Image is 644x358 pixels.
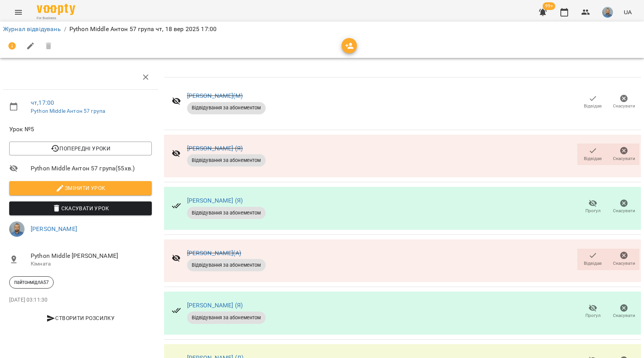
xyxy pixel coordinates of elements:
a: [PERSON_NAME] (Я) [187,197,243,204]
span: Скасувати [613,103,635,109]
span: Відвідав [584,103,602,109]
img: Voopty Logo [37,4,75,15]
span: пайтонмідлА57 [10,279,53,286]
a: [PERSON_NAME] (Я) [187,145,243,152]
img: 2a5fecbf94ce3b4251e242cbcf70f9d8.jpg [9,221,25,237]
span: Відвідав [584,260,602,267]
span: Відвідав [584,155,602,162]
span: For Business [37,16,75,21]
span: Відвідування за абонементом [187,104,266,111]
a: Журнал відвідувань [3,25,61,33]
p: Python Middle Антон 57 група чт, 18 вер 2025 17:00 [69,25,217,34]
a: [PERSON_NAME] (Я) [187,302,243,309]
button: Прогул [577,196,608,218]
span: Відвідування за абонементом [187,157,266,164]
a: [PERSON_NAME](А) [187,249,241,257]
button: Попередні уроки [9,142,152,155]
p: Кімната [31,260,152,268]
p: [DATE] 03:11:30 [9,296,152,304]
button: Скасувати [608,249,639,270]
span: Відвідування за абонементом [187,262,266,269]
button: UA [621,5,635,19]
span: 99+ [543,2,555,10]
button: Скасувати [608,301,639,322]
button: Прогул [577,301,608,322]
span: Скасувати [613,155,635,162]
button: Скасувати [608,144,639,165]
nav: breadcrumb [3,25,641,34]
span: Прогул [585,208,601,214]
a: Python Middle Антон 57 група [31,108,105,114]
a: чт , 17:00 [31,99,54,106]
span: Відвідування за абонементом [187,314,266,321]
a: [PERSON_NAME](М) [187,92,243,99]
span: Змінити урок [15,183,146,193]
button: Скасувати [608,91,639,113]
span: Python Middle [PERSON_NAME] [31,251,152,261]
span: Python Middle Антон 57 група ( 55 хв. ) [31,164,152,173]
img: 2a5fecbf94ce3b4251e242cbcf70f9d8.jpg [602,7,613,18]
button: Menu [9,3,28,21]
span: Урок №5 [9,125,152,134]
span: UA [624,8,632,16]
button: Скасувати [608,196,639,218]
button: Створити розсилку [9,311,152,325]
span: Скасувати Урок [15,204,146,213]
a: [PERSON_NAME] [31,225,77,233]
span: Скасувати [613,260,635,267]
button: Змінити урок [9,181,152,195]
li: / [64,25,66,34]
span: Попередні уроки [15,144,146,153]
button: Скасувати Урок [9,201,152,215]
span: Прогул [585,312,601,319]
button: Відвідав [577,91,608,113]
div: пайтонмідлА57 [9,276,54,289]
span: Скасувати [613,208,635,214]
span: Відвідування за абонементом [187,210,266,216]
button: Відвідав [577,144,608,165]
span: Створити розсилку [12,313,149,323]
span: Скасувати [613,312,635,319]
button: Відвідав [577,249,608,270]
